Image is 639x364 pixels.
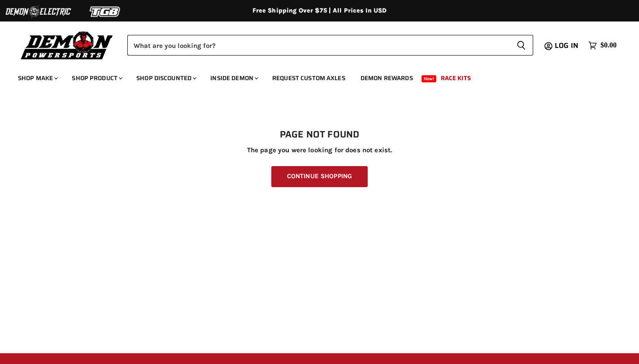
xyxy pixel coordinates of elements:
a: Shop Make [11,69,63,87]
span: $0.00 [600,41,617,50]
input: Search [127,35,509,56]
a: Inside Demon [204,69,264,87]
button: Search [509,35,533,56]
p: The page you were looking for does not exist. [18,146,621,154]
a: Race Kits [434,69,478,87]
a: Continue Shopping [271,166,368,187]
a: Shop Discounted [130,69,202,87]
a: Demon Rewards [354,69,420,87]
img: Demon Electric Logo 2 [4,3,72,20]
img: TGB Logo 2 [72,3,139,20]
h1: Page not found [18,129,621,140]
a: Shop Product [65,69,128,87]
ul: Main menu [11,65,614,87]
form: Product [127,35,533,56]
a: Request Custom Axles [265,69,352,87]
span: Log in [555,40,578,51]
a: $0.00 [584,39,621,52]
img: Demon Powersports [18,29,116,61]
span: New! [422,75,437,82]
a: Log in [551,42,584,50]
